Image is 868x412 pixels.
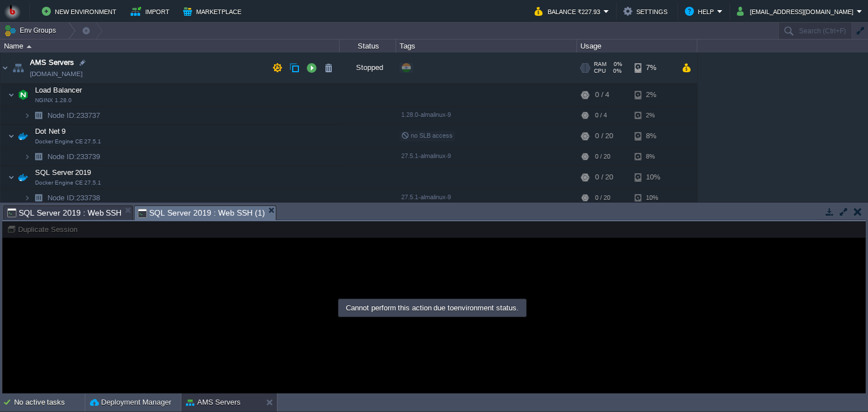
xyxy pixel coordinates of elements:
span: 0% [611,61,622,68]
span: SQL Server 2019 : Web SSH (1) [138,206,264,220]
div: 0 / 20 [595,125,613,147]
div: Tags [397,40,576,52]
a: AMS Servers [30,57,74,68]
span: Load Balancer [34,85,84,95]
span: 27.5.1-almalinux-9 [401,152,451,159]
div: 10% [635,166,671,189]
img: AMDAwAAAACH5BAEAAAAALAAAAAABAAEAAAICRAEAOw== [24,107,31,124]
a: SQL Server 2019Docker Engine CE 27.5.1 [34,168,93,177]
div: 8% [635,125,671,147]
span: no SLB access [401,132,453,139]
div: 0 / 4 [595,107,607,124]
div: 2% [635,107,671,124]
div: 0 / 4 [595,84,609,106]
span: 233738 [46,193,102,203]
span: 27.5.1-almalinux-9 [401,194,451,200]
img: AMDAwAAAACH5BAEAAAAALAAAAAABAAEAAAICRAEAOw== [8,125,15,147]
a: Load BalancerNGINX 1.28.0 [34,86,84,94]
div: 7% [635,52,671,83]
span: Dot Net 9 [34,126,67,136]
button: [EMAIL_ADDRESS][DOMAIN_NAME] [737,5,857,18]
div: Usage [578,40,697,52]
div: 8% [635,148,671,165]
div: 10% [635,189,671,207]
span: SQL Server 2019 : Web SSH [7,206,121,220]
a: Node ID:233738 [46,193,102,203]
div: Stopped [340,52,396,83]
button: Help [685,5,717,18]
button: Deployment Manager [90,397,171,408]
span: 233739 [46,152,102,161]
img: AMDAwAAAACH5BAEAAAAALAAAAAABAAEAAAICRAEAOw== [27,45,32,48]
img: AMDAwAAAACH5BAEAAAAALAAAAAABAAEAAAICRAEAOw== [15,84,31,106]
button: Balance ₹227.93 [535,5,604,18]
img: AMDAwAAAACH5BAEAAAAALAAAAAABAAEAAAICRAEAOw== [15,166,31,189]
span: RAM [594,61,606,68]
span: SQL Server 2019 [34,168,93,177]
button: Marketplace [183,5,245,18]
button: AMS Servers [186,397,241,408]
img: AMDAwAAAACH5BAEAAAAALAAAAAABAAEAAAICRAEAOw== [10,52,26,83]
button: Settings [623,5,671,18]
img: AMDAwAAAACH5BAEAAAAALAAAAAABAAEAAAICRAEAOw== [1,52,10,83]
span: Docker Engine CE 27.5.1 [35,138,101,145]
img: AMDAwAAAACH5BAEAAAAALAAAAAABAAEAAAICRAEAOw== [31,107,46,124]
a: Dot Net 9Docker Engine CE 27.5.1 [34,127,67,135]
a: Node ID:233739 [46,152,102,161]
span: 1.28.0-almalinux-9 [401,111,451,118]
img: AMDAwAAAACH5BAEAAAAALAAAAAABAAEAAAICRAEAOw== [31,148,46,165]
button: Import [131,5,173,18]
img: AMDAwAAAACH5BAEAAAAALAAAAAABAAEAAAICRAEAOw== [31,189,46,207]
span: NGINX 1.28.0 [35,97,72,104]
div: 2% [635,84,671,106]
span: Docker Engine CE 27.5.1 [35,179,101,186]
div: 0 / 20 [595,166,613,189]
div: No active tasks [14,393,85,411]
a: [DOMAIN_NAME] [30,68,83,80]
img: AMDAwAAAACH5BAEAAAAALAAAAAABAAEAAAICRAEAOw== [8,84,15,106]
div: Cannot perform this action due to environment status. [340,300,525,315]
img: AMDAwAAAACH5BAEAAAAALAAAAAABAAEAAAICRAEAOw== [15,125,31,147]
img: Bitss Techniques [4,3,21,20]
img: AMDAwAAAACH5BAEAAAAALAAAAAABAAEAAAICRAEAOw== [24,189,31,207]
div: 0 / 20 [595,148,610,165]
a: Node ID:233737 [46,111,102,120]
img: AMDAwAAAACH5BAEAAAAALAAAAAABAAEAAAICRAEAOw== [24,148,31,165]
div: Status [340,40,396,52]
span: 233737 [46,111,102,120]
span: Node ID: [47,111,76,120]
button: Env Groups [4,23,60,38]
div: Name [1,40,339,52]
button: New Environment [42,5,120,18]
span: Node ID: [47,152,76,161]
span: Node ID: [47,194,76,202]
span: 0% [610,68,622,74]
img: AMDAwAAAACH5BAEAAAAALAAAAAABAAEAAAICRAEAOw== [8,166,15,189]
div: 0 / 20 [595,189,610,207]
span: CPU [594,68,606,74]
